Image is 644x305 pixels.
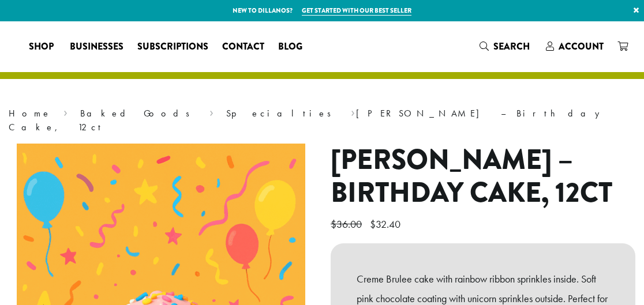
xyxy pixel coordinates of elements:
[222,40,264,54] span: Contact
[226,107,339,119] a: Specialties
[331,217,365,231] bdi: 36.00
[351,103,355,121] span: ›
[278,40,302,54] span: Blog
[29,40,54,54] span: Shop
[22,37,63,56] a: Shop
[137,40,208,54] span: Subscriptions
[302,6,411,16] a: Get started with our best seller
[70,40,123,54] span: Businesses
[80,107,197,119] a: Baked Goods
[331,217,336,231] span: $
[559,40,604,53] span: Account
[209,103,214,121] span: ›
[473,37,539,56] a: Search
[63,103,68,121] span: ›
[370,217,376,231] span: $
[9,107,51,119] a: Home
[331,144,635,210] h1: [PERSON_NAME] – Birthday Cake, 12ct
[493,40,530,53] span: Search
[9,107,635,134] nav: Breadcrumb
[370,217,403,231] bdi: 32.40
